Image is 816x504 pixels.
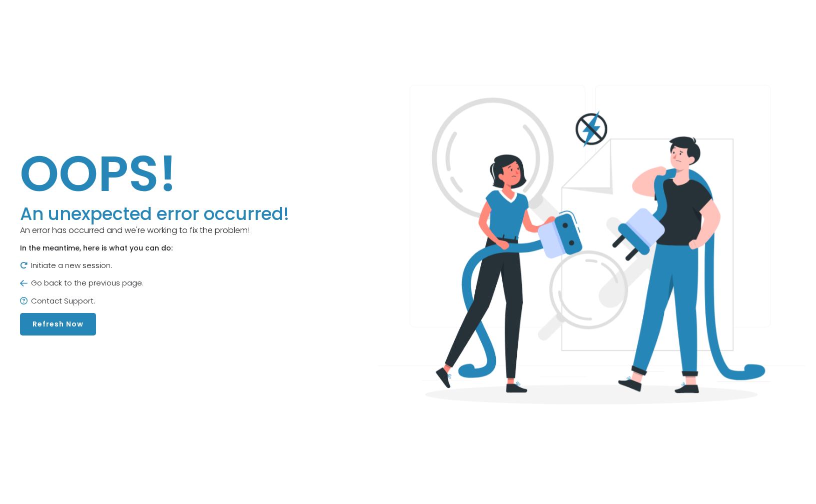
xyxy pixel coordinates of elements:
p: An error has occurred and we're working to fix the problem! [20,224,289,236]
h3: An unexpected error occurred! [20,203,289,224]
p: Contact Support. [20,295,289,307]
button: Refresh Now [20,313,96,335]
h1: OOPS! [20,143,289,203]
p: In the meantime, here is what you can do: [20,243,289,253]
p: Go back to the previous page. [20,277,289,289]
p: Initiate a new session. [20,260,289,271]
